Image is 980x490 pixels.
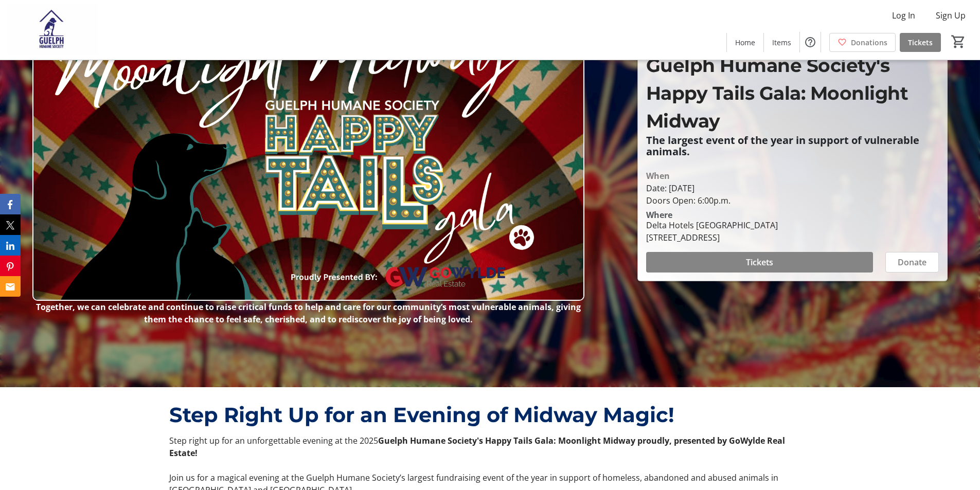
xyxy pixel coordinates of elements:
[884,7,923,24] button: Log In
[949,32,968,51] button: Cart
[746,256,773,268] span: Tickets
[36,301,581,325] strong: Together, we can celebrate and continue to raise critical funds to help and care for our communit...
[646,252,873,273] button: Tickets
[851,37,887,48] span: Donations
[936,9,966,22] span: Sign Up
[800,32,821,52] button: Help
[727,33,763,52] a: Home
[772,37,791,48] span: Items
[892,9,915,22] span: Log In
[646,219,778,231] div: Delta Hotels [GEOGRAPHIC_DATA]
[764,33,799,52] a: Items
[885,252,939,273] button: Donate
[900,33,941,52] a: Tickets
[169,434,810,459] p: Step right up for an unforgettable evening at the 2025
[646,135,939,157] p: The largest event of the year in support of vulnerable animals.
[928,7,974,24] button: Sign Up
[898,256,926,268] span: Donate
[735,37,755,48] span: Home
[646,182,939,207] div: Date: [DATE] Doors Open: 6:00p.m.
[646,54,908,132] span: Guelph Humane Society's Happy Tails Gala: Moonlight Midway
[646,211,672,219] div: Where
[169,402,674,427] span: Step Right Up for an Evening of Midway Magic!
[908,37,933,48] span: Tickets
[646,170,670,182] div: When
[829,33,896,52] a: Donations
[169,435,785,459] strong: Guelph Humane Society's Happy Tails Gala: Moonlight Midway proudly, presented by GoWylde Real Est...
[646,231,778,244] div: [STREET_ADDRESS]
[6,4,98,56] img: Guelph Humane Society 's Logo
